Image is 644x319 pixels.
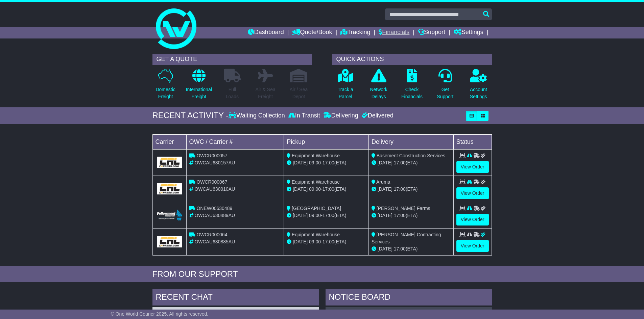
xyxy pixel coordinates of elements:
[340,27,370,38] a: Tracking
[436,69,454,104] a: GetSupport
[456,187,489,199] a: View Order
[186,134,284,149] td: OWC / Carrier #
[287,159,366,166] div: - (ETA)
[323,160,334,165] span: 17:00
[377,206,430,211] span: [PERSON_NAME] Farms
[196,206,232,211] span: ONEW00630489
[360,112,393,119] div: Delivered
[372,212,451,219] div: (ETA)
[323,239,334,244] span: 17:00
[287,186,366,193] div: - (ETA)
[378,160,392,165] span: [DATE]
[376,179,390,185] span: Aruma
[186,69,212,104] a: InternationalFreight
[152,289,319,307] div: RECENT CHAT
[287,238,366,245] div: - (ETA)
[337,69,354,104] a: Track aParcel
[372,245,451,252] div: (ETA)
[326,289,492,307] div: NOTICE BOARD
[394,186,406,192] span: 17:00
[196,153,227,158] span: OWCR000057
[155,69,175,104] a: DomesticFreight
[156,86,175,100] p: Domestic Freight
[470,86,487,100] p: Account Settings
[157,210,182,221] img: Followmont_Transport.png
[152,134,186,149] td: Carrier
[378,246,392,251] span: [DATE]
[292,179,340,185] span: Equipment Warehouse
[287,112,322,119] div: In Transit
[194,160,235,165] span: OWCAU630157AU
[394,213,406,218] span: 17:00
[293,239,308,244] span: [DATE]
[157,236,182,247] img: GetCarrierServiceLogo
[437,86,453,100] p: Get Support
[401,69,423,104] a: CheckFinancials
[322,112,360,119] div: Delivering
[378,213,392,218] span: [DATE]
[287,212,366,219] div: - (ETA)
[309,239,321,244] span: 09:00
[194,239,235,244] span: OWCAU630885AU
[470,69,487,104] a: AccountSettings
[229,112,286,119] div: Waiting Collection
[186,86,212,100] p: International Freight
[248,27,284,38] a: Dashboard
[453,134,492,149] td: Status
[309,160,321,165] span: 09:00
[196,179,227,185] span: OWCR000067
[293,186,308,192] span: [DATE]
[293,213,308,218] span: [DATE]
[292,27,332,38] a: Quote/Book
[370,86,387,100] p: Network Delays
[111,311,209,317] span: © One World Courier 2025. All rights reserved.
[378,186,392,192] span: [DATE]
[256,86,276,100] p: Air & Sea Freight
[290,86,308,100] p: Air / Sea Depot
[224,86,241,100] p: Full Loads
[379,27,409,38] a: Financials
[454,27,483,38] a: Settings
[456,214,489,225] a: View Order
[152,54,312,65] div: GET A QUOTE
[292,206,341,211] span: [GEOGRAPHIC_DATA]
[394,160,406,165] span: 17:00
[372,186,451,193] div: (ETA)
[152,269,492,279] div: FROM OUR SUPPORT
[157,157,182,168] img: GetCarrierServiceLogo
[369,69,387,104] a: NetworkDelays
[401,86,423,100] p: Check Financials
[377,153,445,158] span: Basement Construction Services
[292,232,340,237] span: Equipment Warehouse
[194,213,235,218] span: OWCAU630489AU
[394,246,406,251] span: 17:00
[338,86,353,100] p: Track a Parcel
[309,186,321,192] span: 09:00
[372,159,451,166] div: (ETA)
[292,153,340,158] span: Equipment Warehouse
[323,213,334,218] span: 17:00
[152,111,229,121] div: RECENT ACTIVITY -
[157,183,182,194] img: GetCarrierServiceLogo
[284,134,369,149] td: Pickup
[332,54,492,65] div: QUICK ACTIONS
[456,161,489,173] a: View Order
[309,213,321,218] span: 09:00
[323,186,334,192] span: 17:00
[418,27,445,38] a: Support
[194,186,235,192] span: OWCAU630910AU
[456,240,489,252] a: View Order
[196,232,227,237] span: OWCR000064
[372,232,441,244] span: [PERSON_NAME] Contracting Services
[368,134,453,149] td: Delivery
[293,160,308,165] span: [DATE]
